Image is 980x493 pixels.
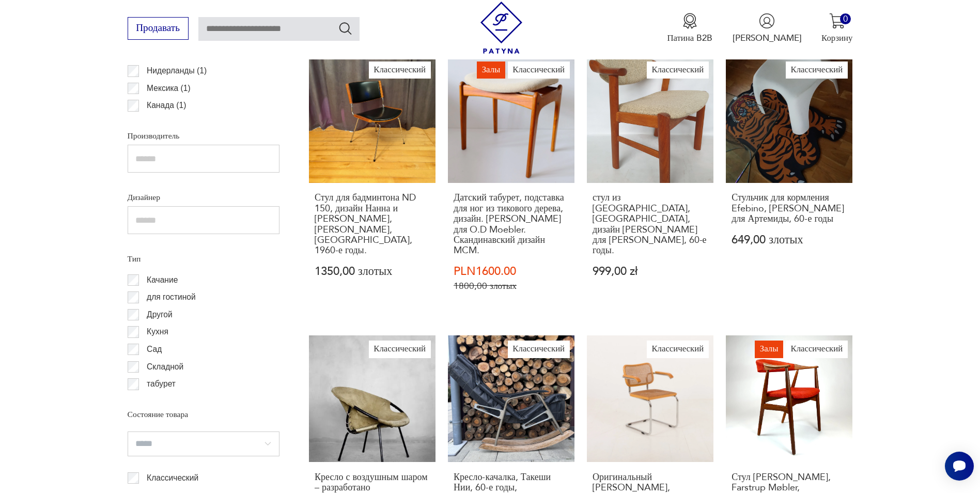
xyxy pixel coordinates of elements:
[147,99,186,112] p: )
[454,266,569,277] p: PLN1600.00
[840,13,851,24] div: 0
[593,193,708,256] h3: стул из [GEOGRAPHIC_DATA], [GEOGRAPHIC_DATA], дизайн [PERSON_NAME] для [PERSON_NAME], 60-е годы.
[128,17,189,40] button: Продавать
[732,193,847,224] h3: Стульчик для кормления Efebino, [PERSON_NAME] для Артемиды, 60-е годы
[338,21,353,36] button: Искать
[147,66,204,75] font: Нидерланды (1
[128,191,279,204] p: Дизайнер
[667,13,712,44] button: Патина B2B
[128,25,189,33] a: Продавать
[147,343,162,356] p: Сад
[821,13,852,44] button: 0Корзину
[587,56,713,316] a: Классическийстул из тика, ДАНИЯ, дизайн Кай Кристиансен для F Schou Andersen, 60-е годы.стул из [...
[147,273,178,287] p: Качание
[147,84,188,93] font: Мексика (1
[147,101,183,110] font: Канада (1
[733,13,802,44] button: [PERSON_NAME]
[147,360,183,374] p: Складной
[454,281,569,291] p: 1800,00 злотых
[945,452,974,481] iframe: Smartsupp widget button
[309,56,435,316] a: КлассическийСтул для бадминтона ND 150, дизайн Нанна и Йорген Дитцель, Колдс Савверк, Дания, 1960...
[147,325,168,338] p: Кухня
[726,56,852,316] a: КлассическийСтульчик для кормления Efebino, Стейси Дьюкс для Артемиды, 60-е годыСтульчик для корм...
[128,129,279,143] p: Производитель
[475,2,527,54] img: Патина - магазин с винтажной мебелью и украшениями
[147,377,176,391] p: табурет
[682,13,698,29] img: Значок медали
[667,32,712,44] p: Патина B2B
[147,308,173,321] p: Другой
[128,408,279,421] p: Состояние товара
[128,252,279,266] p: Тип
[454,193,569,256] h3: Датский табурет, подставка для ног из тикового дерева, дизайн. [PERSON_NAME] для O.D Moebler. Ска...
[147,82,191,95] p: )
[759,13,775,29] img: Иконка пользователя
[733,32,802,44] p: [PERSON_NAME]
[829,13,845,29] img: Иконка корзины
[593,266,708,277] p: 999,00 zł
[147,290,196,304] p: для гостиной
[315,266,430,277] p: 1350,00 злотых
[147,471,198,485] p: Классический
[448,56,574,316] a: ЗалыКлассическийДатский табурет, подставка для ног из тикового дерева, дизайн. Эрик Бух для O.D M...
[147,64,207,78] p: )
[315,193,430,256] h3: Стул для бадминтона ND 150, дизайн Нанна и [PERSON_NAME], [PERSON_NAME], [GEOGRAPHIC_DATA], 1960-...
[821,32,852,44] p: Корзину
[732,235,847,245] p: 649,00 злотых
[667,13,712,44] a: Значок медалиПатина B2B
